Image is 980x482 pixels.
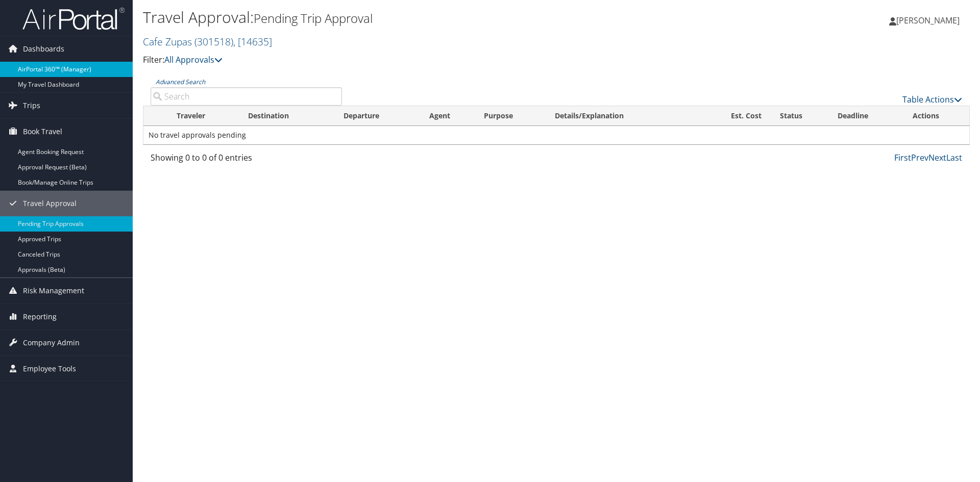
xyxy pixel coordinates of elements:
span: , [ 14635 ] [233,35,272,48]
th: Destination: activate to sort column ascending [239,106,334,126]
a: Last [946,152,962,163]
span: Trips [23,93,40,118]
img: airportal-logo.png [22,7,125,31]
th: Deadline: activate to sort column descending [828,106,904,126]
input: Advanced Search [151,87,342,106]
th: Agent [420,106,474,126]
a: [PERSON_NAME] [889,5,970,36]
span: Employee Tools [23,356,76,382]
th: Purpose [475,106,546,126]
th: Details/Explanation [546,106,698,126]
span: ( 301518 ) [194,35,233,48]
span: Reporting [23,304,57,329]
a: Next [928,152,946,163]
span: Book Travel [23,119,62,144]
a: Table Actions [902,94,962,105]
span: [PERSON_NAME] [896,15,960,26]
div: Showing 0 to 0 of 0 entries [151,151,342,169]
a: Advanced Search [156,78,205,86]
a: First [894,152,911,163]
th: Traveler: activate to sort column ascending [167,106,239,126]
th: Status: activate to sort column ascending [771,106,828,126]
a: Prev [911,152,928,163]
a: All Approvals [164,54,223,65]
span: Risk Management [23,278,84,303]
th: Est. Cost: activate to sort column ascending [698,106,771,126]
span: Company Admin [23,330,80,356]
span: Travel Approval [23,191,77,216]
td: No travel approvals pending [143,126,969,144]
p: Filter: [143,54,694,67]
span: Dashboards [23,36,64,62]
h1: Travel Approval: [143,7,694,28]
small: Pending Trip Approval [254,10,373,27]
a: Cafe Zupas [143,35,272,48]
th: Actions [903,106,969,126]
th: Departure: activate to sort column ascending [334,106,421,126]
